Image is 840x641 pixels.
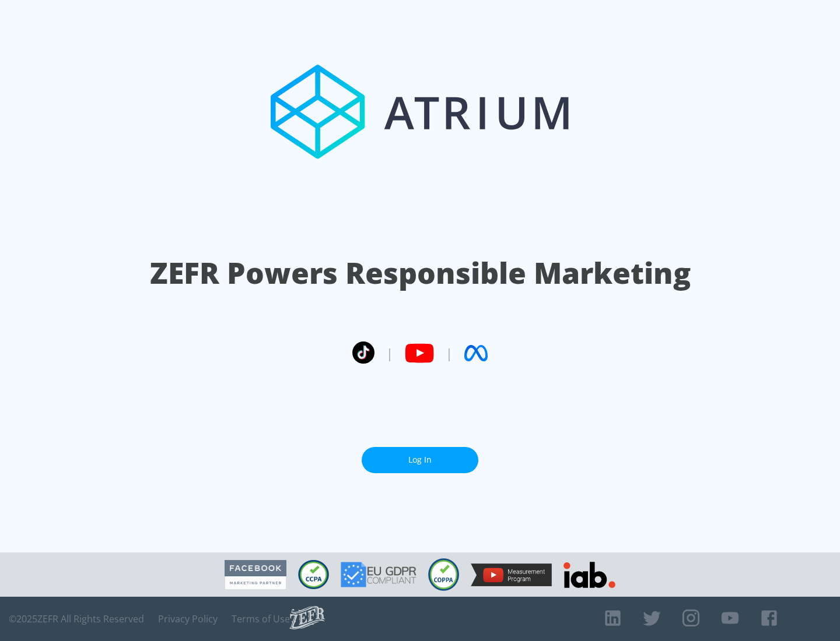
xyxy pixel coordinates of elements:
img: CCPA Compliant [298,560,329,589]
a: Log In [362,447,478,473]
img: COPPA Compliant [428,558,459,591]
h1: ZEFR Powers Responsible Marketing [150,253,691,293]
span: | [386,344,393,362]
a: Terms of Use [232,613,290,625]
img: GDPR Compliant [341,562,416,587]
img: IAB [563,562,615,588]
span: | [446,344,453,362]
span: © 2025 ZEFR All Rights Reserved [9,613,144,625]
a: Privacy Policy [158,613,218,625]
img: YouTube Measurement Program [471,563,552,586]
img: Facebook Marketing Partner [225,560,286,590]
